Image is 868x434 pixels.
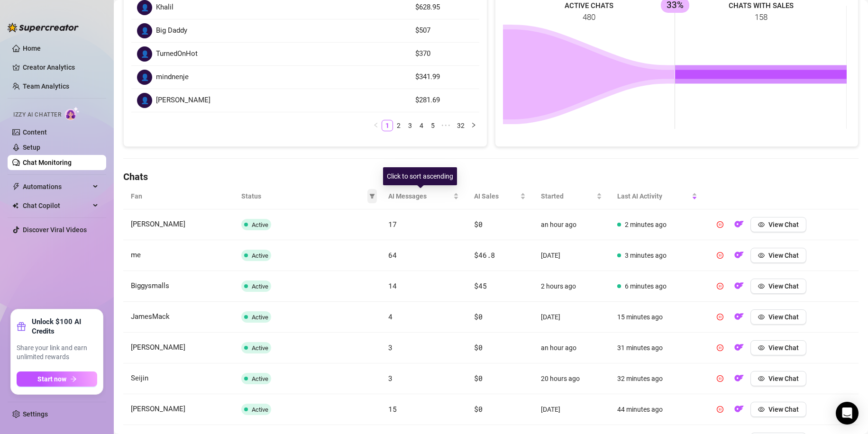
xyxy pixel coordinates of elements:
a: 3 [405,120,415,131]
span: $46.8 [474,250,495,260]
div: 👤 [137,46,152,62]
a: 2 [393,120,404,131]
a: 4 [416,120,427,131]
img: OF [734,281,744,290]
button: OF [731,309,747,325]
span: 2 minutes ago [625,221,667,228]
a: Content [23,128,47,136]
button: OF [731,371,747,386]
img: OF [734,250,744,260]
td: 20 hours ago [533,363,610,394]
button: OF [731,340,747,355]
span: eye [758,221,765,228]
span: Big Daddy [156,25,187,36]
span: eye [758,344,765,351]
span: eye [758,252,765,259]
span: eye [758,283,765,289]
th: AI Sales [466,183,533,209]
span: filter [369,193,375,199]
span: [PERSON_NAME] [131,405,185,413]
li: 3 [404,120,416,131]
span: filter [367,189,377,203]
span: pause-circle [717,314,723,320]
span: thunderbolt [12,183,20,190]
td: 15 minutes ago [610,302,705,333]
span: 17 [388,219,396,229]
span: [PERSON_NAME] [131,220,185,228]
img: OF [734,404,744,414]
a: OF [731,223,747,230]
span: $0 [474,219,482,229]
button: View Chat [750,279,806,294]
a: OF [731,346,747,353]
span: $45 [474,281,486,290]
span: me [131,251,141,259]
span: Status [241,191,365,201]
a: OF [731,377,747,384]
span: 15 [388,404,396,414]
span: eye [758,375,765,382]
td: 31 minutes ago [610,333,705,363]
button: View Chat [750,340,806,355]
th: Started [533,183,610,209]
span: Seijin [131,374,148,382]
span: 14 [388,281,396,290]
span: [PERSON_NAME] [131,343,185,352]
button: View Chat [750,371,806,386]
th: Fan [123,183,234,209]
article: $341.99 [415,72,474,83]
button: View Chat [750,309,806,325]
span: View Chat [768,406,799,413]
img: logo-BBDzfeDw.svg [8,23,79,32]
span: $0 [474,373,482,383]
div: 👤 [137,93,152,108]
span: eye [758,314,765,320]
td: [DATE] [533,302,610,333]
li: 4 [416,120,427,131]
span: AI Sales [474,191,518,201]
strong: Unlock $100 AI Credits [32,317,97,336]
button: Start nowarrow-right [17,371,97,387]
span: pause-circle [717,252,723,259]
span: View Chat [768,282,799,290]
span: Share your link and earn unlimited rewards [17,344,97,362]
img: Chat Copilot [12,202,18,209]
article: $370 [415,48,474,60]
td: an hour ago [533,209,610,240]
span: Active [252,314,268,321]
a: Chat Monitoring [23,159,72,166]
span: Khalil [156,2,174,13]
img: OF [734,373,744,383]
th: AI Messages [381,183,467,209]
span: Started [541,191,594,201]
td: [DATE] [533,394,610,425]
span: pause-circle [717,344,723,351]
button: OF [731,217,747,232]
td: an hour ago [533,333,610,363]
a: OF [731,253,747,261]
li: 1 [382,120,393,131]
span: gift [17,322,26,331]
div: 👤 [137,70,152,85]
span: Automations [23,179,90,194]
span: 3 [388,343,393,352]
h4: Chats [123,170,859,183]
th: Last AI Activity [610,183,705,209]
td: [DATE] [533,240,610,271]
span: 3 minutes ago [625,252,667,259]
li: 5 [427,120,439,131]
a: OF [731,284,747,292]
div: 👤 [137,23,152,38]
span: pause-circle [717,283,723,289]
span: arrow-right [70,376,77,382]
img: OF [734,312,744,321]
article: $628.95 [415,2,474,13]
a: OF [731,407,747,415]
span: eye [758,406,765,413]
span: 6 minutes ago [625,282,667,290]
span: Start now [37,375,66,383]
span: Active [252,252,268,259]
a: Team Analytics [23,82,69,90]
img: AI Chatter [65,107,80,120]
span: JamesMack [131,312,170,321]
